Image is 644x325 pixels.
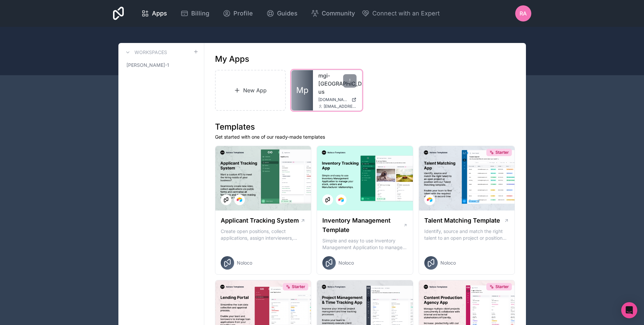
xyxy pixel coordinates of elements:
h1: My Apps [215,54,249,64]
div: Open Intercom Messenger [621,302,637,318]
p: Simple and easy to use Inventory Management Application to manage your stock, orders and Manufact... [322,237,408,251]
span: Profile [233,9,253,18]
span: Noloco [237,260,252,266]
h3: Workspaces [135,49,167,56]
span: Billing [191,9,209,18]
span: Noloco [338,260,354,266]
a: Billing [175,6,215,21]
p: Create open positions, collect applications, assign interviewers, centralise candidate feedback a... [221,228,306,241]
img: Airtable Logo [338,197,344,202]
p: Identify, source and match the right talent to an open project or position with our Talent Matchi... [424,228,509,241]
a: Apps [136,6,172,21]
span: Apps [152,9,167,18]
a: Profile [217,6,258,21]
p: Get started with one of our ready-made templates [215,134,515,140]
span: RA [520,9,527,17]
span: [EMAIL_ADDRESS][DOMAIN_NAME] [324,104,357,109]
span: [PERSON_NAME]-1 [126,62,169,68]
span: Starter [495,284,509,289]
h1: Inventory Management Template [322,216,403,235]
a: [PERSON_NAME]-1 [124,59,199,71]
h1: Templates [215,122,515,132]
h1: Talent Matching Template [424,216,500,225]
button: Connect with an Expert [362,9,440,18]
a: [DOMAIN_NAME] [318,97,357,102]
img: Airtable Logo [237,197,242,202]
span: Noloco [440,260,456,266]
a: Community [306,6,360,21]
span: Starter [495,150,509,155]
a: Workspaces [124,48,167,56]
span: Mp [296,85,309,96]
a: Mp [291,70,313,110]
span: [DOMAIN_NAME] [318,97,349,102]
a: mgi-[GEOGRAPHIC_DATA]-us [318,72,357,96]
a: Guides [261,6,303,21]
img: Airtable Logo [427,197,432,202]
span: Guides [277,9,298,18]
span: Starter [292,284,305,289]
span: Community [322,9,355,18]
a: New App [215,70,286,111]
span: Connect with an Expert [372,9,440,18]
h1: Applicant Tracking System [221,216,299,225]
